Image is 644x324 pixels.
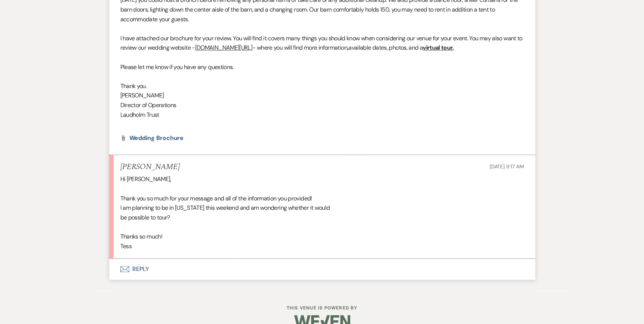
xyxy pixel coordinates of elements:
span: [DATE] 9:17 AM [489,163,524,170]
div: Hi [PERSON_NAME], Thank you so much for your message and all of the information you provided! I a... [120,174,524,251]
span: Please let me know if you have any questions. [120,63,234,71]
span: - where you will find more information [252,44,347,52]
span: available dates, [348,44,388,52]
a: Wedding Brochure [129,135,184,141]
span: Wedding Brochure [129,134,184,142]
span: [PERSON_NAME] [120,91,164,99]
span: Thank you. [120,82,147,90]
span: photos, and a [389,44,423,52]
p: I have attached our brochure for your review. You will find it covers many things you should know... [120,34,524,53]
u: virtual tour. [423,44,454,52]
h5: [PERSON_NAME] [120,162,180,172]
u: [DOMAIN_NAME][URL] [195,44,252,52]
span: Director of Operations [120,101,176,109]
span: Laudholm Trust [120,111,159,119]
strong: , [347,44,348,52]
button: Reply [109,259,535,280]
